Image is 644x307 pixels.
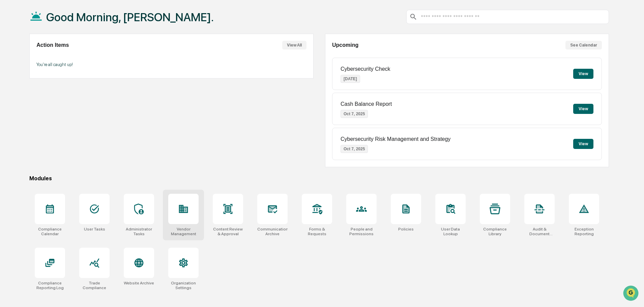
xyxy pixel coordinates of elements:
span: Pylon [67,167,82,172]
p: Cybersecurity Risk Management and Strategy [341,136,450,142]
p: Oct 7, 2025 [341,110,368,118]
div: Exception Reporting [569,227,599,236]
div: Trade Compliance [79,281,110,290]
div: Policies [398,227,414,232]
button: View [573,139,593,149]
span: [DATE] [60,92,74,97]
div: Compliance Reporting Log [35,281,65,290]
h2: Action Items [36,42,69,48]
a: Powered byPylon [48,167,82,172]
span: [DATE] [60,110,74,115]
p: You're all caught up! [36,62,306,67]
iframe: Open customer support [622,285,641,303]
div: Organization Settings [168,281,199,290]
span: • [56,92,58,97]
div: 🖐️ [7,139,12,144]
p: How can we help? [7,14,123,25]
div: Content Review & Approval [213,227,243,236]
div: Audit & Document Logs [524,227,555,236]
img: 8933085812038_c878075ebb4cc5468115_72.jpg [14,52,26,64]
img: Tammy Steffen [7,103,18,114]
div: We're available if you need us! [30,58,93,64]
div: Website Archive [124,281,154,285]
div: Compliance Calendar [35,227,65,236]
div: Administrator Tasks [124,227,154,236]
div: Compliance Library [480,227,510,236]
p: Cybersecurity Check [341,66,390,72]
div: Start new chat [30,52,111,58]
span: Attestations [56,138,84,145]
span: [PERSON_NAME] [21,92,55,97]
button: View [573,69,593,79]
div: Communications Archive [257,227,288,236]
button: See Calendar [565,41,602,50]
h2: Upcoming [332,42,358,48]
div: User Tasks [84,227,105,232]
div: 🔎 [7,151,12,157]
a: 🔎Data Lookup [4,148,45,160]
a: 🗄️Attestations [46,135,86,147]
span: [PERSON_NAME] [21,110,55,115]
div: Vendor Management [168,227,199,236]
span: • [56,110,58,115]
div: Modules [29,175,609,182]
span: Data Lookup [13,151,42,157]
button: View [573,104,593,114]
h1: Good Morning, [PERSON_NAME]. [46,10,214,24]
div: Past conversations [7,75,45,80]
p: Oct 7, 2025 [341,145,368,153]
p: [DATE] [341,75,360,83]
img: Tammy Steffen [7,85,18,96]
p: Cash Balance Report [341,101,392,107]
div: People and Permissions [346,227,377,236]
span: Preclearance [13,138,43,145]
img: 1746055101610-c473b297-6a78-478c-a979-82029cc54cd1 [7,52,19,64]
button: Start new chat [115,54,123,62]
button: See all [105,73,123,82]
a: 🖐️Preclearance [4,135,46,147]
button: View All [282,41,306,50]
div: User Data Lookup [435,227,466,236]
div: Forms & Requests [302,227,332,236]
div: 🗄️ [49,139,54,144]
